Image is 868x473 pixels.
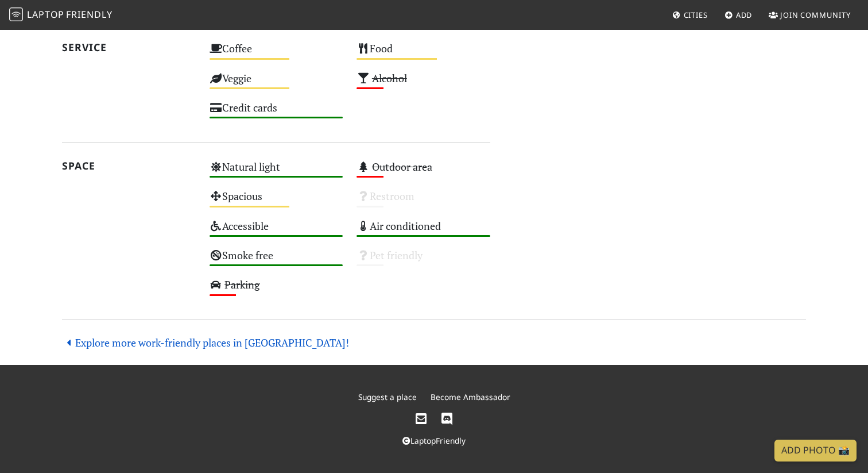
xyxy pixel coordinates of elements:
div: Smoke free [203,246,350,275]
div: Accessible [203,217,350,246]
div: Credit cards [203,98,350,128]
s: Alcohol [372,71,407,85]
div: Pet friendly [350,246,497,275]
a: Suggest a place [358,391,417,402]
a: Join Community [764,5,855,25]
span: Add [736,10,753,20]
span: Cities [684,10,708,20]
a: LaptopFriendly LaptopFriendly [9,5,113,25]
a: Add [720,5,757,25]
img: LaptopFriendly [9,7,23,21]
a: LaptopFriendly [402,435,466,446]
span: Join Community [780,10,851,20]
span: Laptop [27,8,64,21]
div: Food [350,39,497,68]
div: Spacious [203,187,350,216]
div: Natural light [203,157,350,187]
div: Restroom [350,187,497,216]
div: Veggie [203,69,350,98]
span: Friendly [66,8,112,21]
div: Coffee [203,39,350,68]
a: Explore more work-friendly places in [GEOGRAPHIC_DATA]! [62,336,349,349]
s: Parking [224,278,259,291]
s: Outdoor area [372,160,432,174]
a: Cities [668,5,712,25]
a: Become Ambassador [431,391,510,402]
div: Air conditioned [350,217,497,246]
h2: Space [62,160,196,172]
h2: Service [62,41,196,53]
